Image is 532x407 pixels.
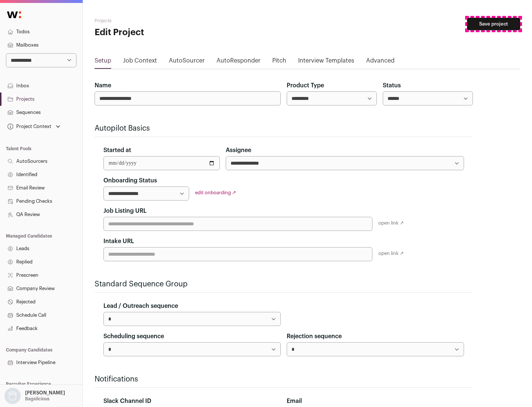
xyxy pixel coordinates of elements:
[467,18,520,30] button: Save project
[25,390,65,396] p: [PERSON_NAME]
[103,332,164,341] label: Scheduling sequence
[272,56,286,68] a: Pitch
[287,81,324,90] label: Product Type
[4,388,21,404] img: nopic.png
[383,81,401,90] label: Status
[103,397,151,406] label: Slack Channel ID
[366,56,395,68] a: Advanced
[3,7,25,22] img: Wellfound
[95,81,111,90] label: Name
[287,397,464,406] div: Email
[103,302,178,310] label: Lead / Outreach sequence
[298,56,354,68] a: Interview Templates
[103,206,147,215] label: Job Listing URL
[195,190,236,195] a: edit onboarding ↗
[95,18,236,24] h2: Projects
[169,56,205,68] a: AutoSourcer
[103,176,157,185] label: Onboarding Status
[95,27,236,38] h1: Edit Project
[216,56,260,68] a: AutoResponder
[95,123,473,134] h2: Autopilot Basics
[287,332,342,341] label: Rejection sequence
[6,121,62,132] button: Open dropdown
[95,56,111,68] a: Setup
[103,146,131,155] label: Started at
[95,279,473,289] h2: Standard Sequence Group
[226,146,251,155] label: Assignee
[95,374,473,384] h2: Notifications
[3,388,66,404] button: Open dropdown
[25,396,50,402] p: Bagelicious
[103,237,134,246] label: Intake URL
[6,124,51,129] div: Project Context
[123,56,157,68] a: Job Context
